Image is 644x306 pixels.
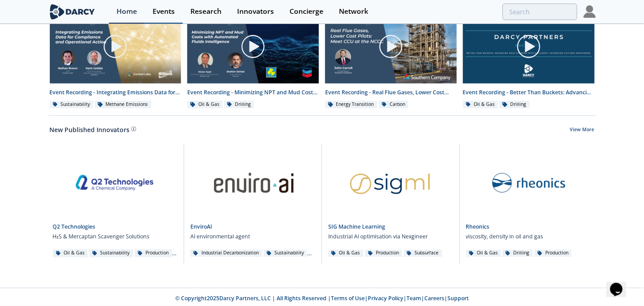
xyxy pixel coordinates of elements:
iframe: chat widget [607,270,635,297]
p: viscosity, density in oil and gas [466,233,543,241]
a: EnviroAI [190,223,212,231]
div: Drilling [503,250,533,257]
div: Event Recording - Minimizing NPT and Mud Costs with Automated Fluids Intelligence [187,89,319,97]
a: View More [570,127,595,135]
a: Q2 Technologies [53,223,96,231]
a: Terms of Use [331,294,365,302]
a: Video Content Event Recording - Real Flue Gases, Lower Cost Pilots: Meet CCU at the NCCC Energy T... [322,9,460,109]
img: logo-wide.svg [48,4,97,20]
img: Video Content [50,10,181,84]
div: Production [135,250,172,258]
div: Methane Emissions [95,101,151,109]
div: Production [365,250,402,257]
img: Video Content [325,10,457,84]
a: Video Content Event Recording - Better Than Buckets: Advancing Hole Cleaning with DrillDocs’ Auto... [460,9,598,109]
img: Video Content [187,10,319,84]
a: New Published Innovators [50,125,130,135]
div: Research [190,8,221,15]
p: AI environmental agent [190,233,250,241]
div: Sustainability [264,250,307,257]
img: play-chapters-gray.svg [103,34,128,59]
img: play-chapters-gray.svg [241,34,266,59]
img: Video Content [463,10,595,84]
img: play-chapters-gray.svg [516,34,541,59]
div: Event Recording - Real Flue Gases, Lower Cost Pilots: Meet CCU at the NCCC [325,89,457,97]
div: Event Recording - Integrating Emissions Data for Compliance and Operational Action [50,89,181,97]
div: Drilling [224,101,254,109]
a: Video Content Event Recording - Minimizing NPT and Mud Costs with Automated Fluids Intelligence O... [184,9,322,109]
a: Video Content Event Recording - Integrating Emissions Data for Compliance and Operational Action ... [47,9,185,109]
p: H₂S & Mercaptan Scavenger Solutions [53,233,150,241]
a: SIG Machine Learning [328,223,385,231]
div: Sustainability [89,250,133,258]
div: Oil & Gas [328,250,363,257]
div: Oil & Gas [187,101,222,109]
div: Oil & Gas [466,250,501,257]
img: play-chapters-gray.svg [378,34,403,59]
a: Careers [424,294,444,302]
img: Profile [584,5,596,18]
a: Privacy Policy [368,294,403,302]
div: Oil & Gas [463,101,498,109]
div: Concierge [290,8,323,15]
input: Advanced Search [503,4,577,20]
a: Support [447,294,469,302]
p: Industrial AI optimisation via Nexgineer [328,233,428,241]
a: Team [407,294,421,302]
div: Oil & Gas [53,250,88,258]
div: Energy Transition [325,101,377,109]
div: Carbon [379,101,409,109]
div: Home [117,8,137,15]
div: Subsurface [404,250,442,257]
div: Event Recording - Better Than Buckets: Advancing Hole Cleaning with DrillDocs’ Automated Cuttings... [463,89,595,97]
div: Events [153,8,175,15]
div: Network [339,8,368,15]
p: © Copyright 2025 Darcy Partners, LLC | All Rights Reserved | | | | | [14,294,630,302]
div: Innovators [237,8,274,15]
div: Sustainability [50,101,93,109]
img: information.svg [131,127,136,132]
div: Production [535,250,572,257]
div: Industrial Decarbonization [190,250,262,257]
a: Rheonics [466,223,490,231]
div: Drilling [499,101,530,109]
